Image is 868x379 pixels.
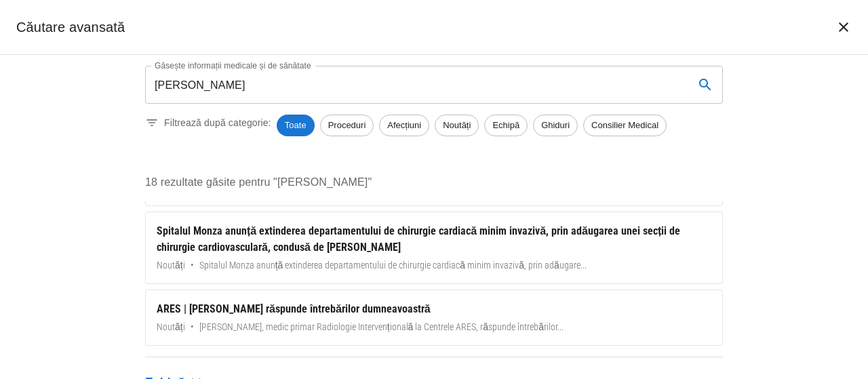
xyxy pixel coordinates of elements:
[435,119,478,132] span: Noutăți
[379,115,429,136] div: Afecțiuni
[157,258,185,273] span: Noutăți
[157,301,711,317] div: ARES | [PERSON_NAME] răspunde întrebărilor dumneavoastră
[320,115,374,136] div: Proceduri
[277,119,315,132] span: Toate
[485,119,527,132] span: Echipă
[484,115,528,136] div: Echipă
[191,320,194,334] span: •
[164,116,271,129] p: Filtrează după categorie:
[534,119,577,132] span: Ghiduri
[689,68,722,101] button: search
[155,60,311,71] label: Găsește informații medicale și de sănătate
[157,223,711,256] div: Spitalul Monza anunță extinderea departamentului de chirurgie cardiacă minim invazivă, prin adăug...
[145,212,723,284] a: Spitalul Monza anunță extinderea departamentului de chirurgie cardiacă minim invazivă, prin adăug...
[277,115,315,136] div: Toate
[191,258,194,273] span: •
[199,320,564,334] span: [PERSON_NAME], medic primar Radiologie Intervențională la Centrele ARES, răspunde întrebărilor ...
[435,115,479,136] div: Noutăți
[321,119,374,132] span: Proceduri
[145,66,684,104] input: Introduceți un termen pentru căutare...
[583,115,667,136] div: Consilier Medical
[827,11,860,43] button: închide căutarea
[533,115,578,136] div: Ghiduri
[157,320,185,334] span: Noutăți
[145,290,723,346] a: ARES | [PERSON_NAME] răspunde întrebărilor dumneavoastrăNoutăți•[PERSON_NAME], medic primar Radio...
[145,174,723,191] p: 18 rezultate găsite pentru "[PERSON_NAME]"
[584,119,666,132] span: Consilier Medical
[380,119,429,132] span: Afecțiuni
[16,16,125,38] h2: Căutare avansată
[199,258,587,273] span: Spitalul Monza anunță extinderea departamentului de chirurgie cardiacă minim invazivă, prin adăug...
